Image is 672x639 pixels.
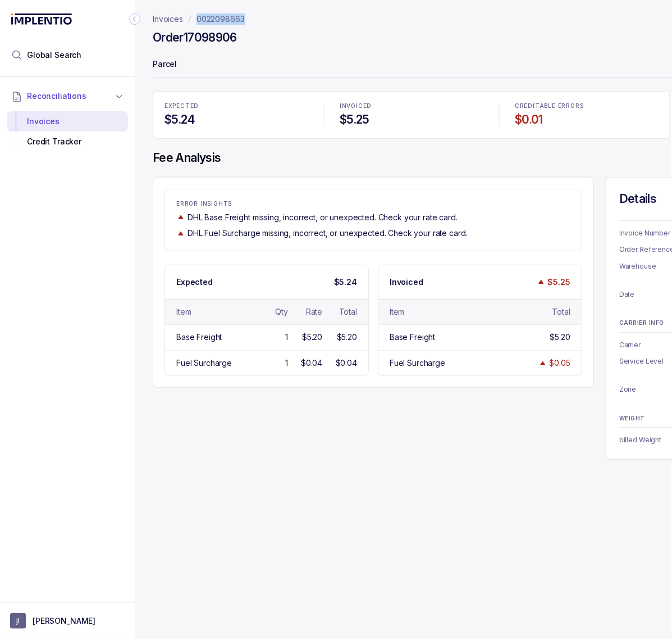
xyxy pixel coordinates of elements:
[515,103,659,110] p: CREDITABLE ERRORS
[390,357,445,369] div: Fuel Surcharge
[176,277,213,288] p: Expected
[337,332,357,343] div: $5.20
[334,277,357,288] p: $5.24
[153,30,237,46] h4: Order 17098906
[16,111,119,132] div: Invoices
[7,84,128,108] button: Reconciliations
[390,277,423,288] p: Invoiced
[33,615,95,627] p: [PERSON_NAME]
[188,212,458,223] p: DHL Base Freight missing, incorrect, or unexpected. Check your rate card.
[301,357,322,369] div: $0.04
[10,613,125,629] button: User initials[PERSON_NAME]
[550,332,570,343] div: $5.20
[10,613,26,629] span: User initials
[153,13,245,25] nav: breadcrumb
[538,359,547,368] img: trend image
[153,13,183,25] a: Invoices
[552,306,570,318] div: Total
[176,306,191,318] div: Item
[128,12,141,26] div: Collapse Icon
[339,306,357,318] div: Total
[176,213,185,221] img: trend image
[336,357,357,369] div: $0.04
[550,357,570,369] div: $0.05
[515,112,659,128] h4: $0.01
[176,201,570,207] p: ERROR INSIGHTS
[176,332,222,343] div: Base Freight
[285,357,288,369] div: 1
[302,332,322,343] div: $5.20
[27,90,86,102] span: Reconciliations
[7,109,128,155] div: Reconciliations
[196,13,245,25] a: 0022098663
[537,278,546,286] img: trend image
[390,306,404,318] div: Item
[340,112,483,128] h4: $5.25
[275,306,288,318] div: Qty
[285,332,288,343] div: 1
[188,228,468,239] p: DHL Fuel Surcharge missing, incorrect, or unexpected. Check your rate card.
[548,277,570,288] p: $5.25
[340,103,483,110] p: INVOICED
[306,306,322,318] div: Rate
[390,332,435,343] div: Base Freight
[16,132,119,152] div: Credit Tracker
[176,229,185,238] img: trend image
[164,112,308,128] h4: $5.24
[176,357,232,369] div: Fuel Surcharge
[164,103,308,110] p: EXPECTED
[27,49,81,61] span: Global Search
